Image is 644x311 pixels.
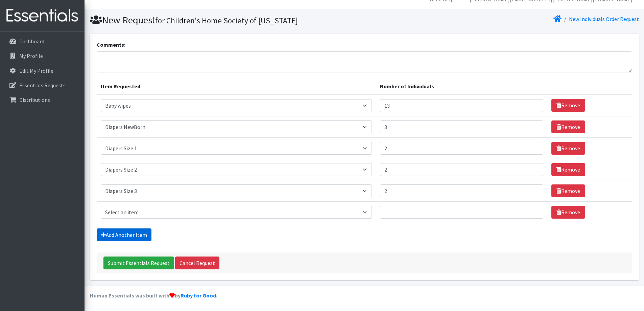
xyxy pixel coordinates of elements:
a: My Profile [3,49,82,63]
a: Essentials Requests [3,79,82,92]
th: Item Requested [97,78,376,95]
a: Remove [551,184,585,197]
a: Remove [551,120,585,133]
img: HumanEssentials [3,4,82,27]
a: Add Another Item [97,228,151,241]
label: Comments: [97,41,125,49]
a: Cancel Request [175,257,219,269]
input: Submit Essentials Request [103,257,174,269]
a: Edit My Profile [3,64,82,77]
small: for Children's Home Society of [US_STATE] [155,16,298,25]
th: Number of Individuals [376,78,547,95]
p: Dashboard [19,38,44,45]
p: Edit My Profile [19,67,53,74]
p: Essentials Requests [19,82,66,89]
a: Distributions [3,93,82,107]
h1: New Request [90,14,362,26]
strong: Human Essentials was built with by . [90,292,217,299]
a: Remove [551,99,585,112]
p: Distributions [19,96,50,103]
a: New Individuals Order Request [569,16,639,22]
p: My Profile [19,52,43,59]
a: Dashboard [3,35,82,48]
a: Remove [551,142,585,155]
a: Remove [551,206,585,219]
a: Remove [551,163,585,176]
a: Ruby for Good [181,292,216,299]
